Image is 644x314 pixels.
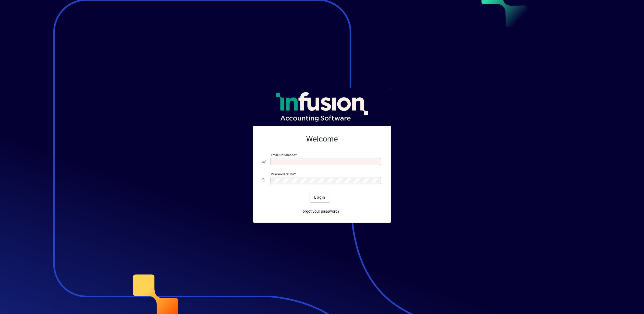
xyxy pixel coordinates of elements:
a: Forgot your password? [298,206,342,216]
span: Forgot your password? [300,209,340,214]
span: Login [314,195,325,200]
mat-label: Email or Barcode [271,153,295,157]
mat-label: Password or Pin [271,172,294,176]
h2: Welcome [262,134,382,144]
button: Login [310,192,330,202]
